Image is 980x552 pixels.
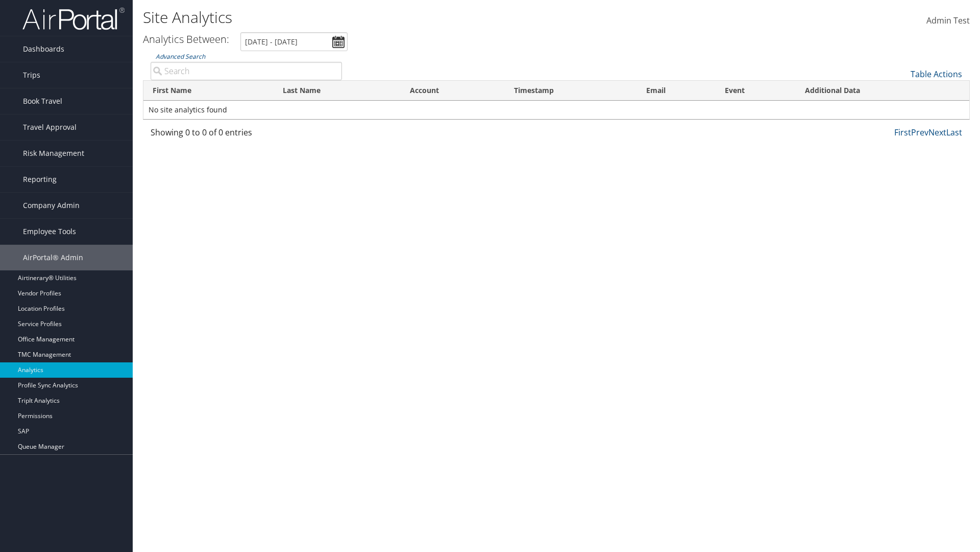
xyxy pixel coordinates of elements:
th: First Name: activate to sort column ascending [143,81,274,101]
a: Table Actions [911,68,962,80]
a: Next [928,127,946,138]
input: Advanced Search [151,62,342,80]
div: Showing 0 to 0 of 0 entries [151,126,342,144]
td: No site analytics found [143,101,969,119]
span: Admin Test [926,15,970,26]
span: Dashboards [23,36,64,62]
h3: Analytics Between: [143,32,229,46]
a: Advanced Search [156,52,205,61]
span: Employee Tools [23,219,76,244]
span: Reporting [23,167,57,192]
th: Last Name: activate to sort column ascending [274,81,401,101]
th: Event [716,81,796,101]
h1: Site Analytics [143,7,694,28]
img: airportal-logo.png [22,7,125,31]
span: AirPortal® Admin [23,245,83,270]
span: Book Travel [23,88,62,114]
th: Additional Data [796,81,969,101]
span: Company Admin [23,193,80,218]
a: Last [946,127,962,138]
input: [DATE] - [DATE] [240,32,348,51]
span: Risk Management [23,141,84,166]
th: Account: activate to sort column ascending [401,81,505,101]
a: Prev [911,127,928,138]
span: Travel Approval [23,114,77,140]
th: Email [637,81,716,101]
span: Trips [23,62,40,88]
a: First [894,127,911,138]
a: Admin Test [926,5,970,37]
th: Timestamp: activate to sort column descending [505,81,637,101]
